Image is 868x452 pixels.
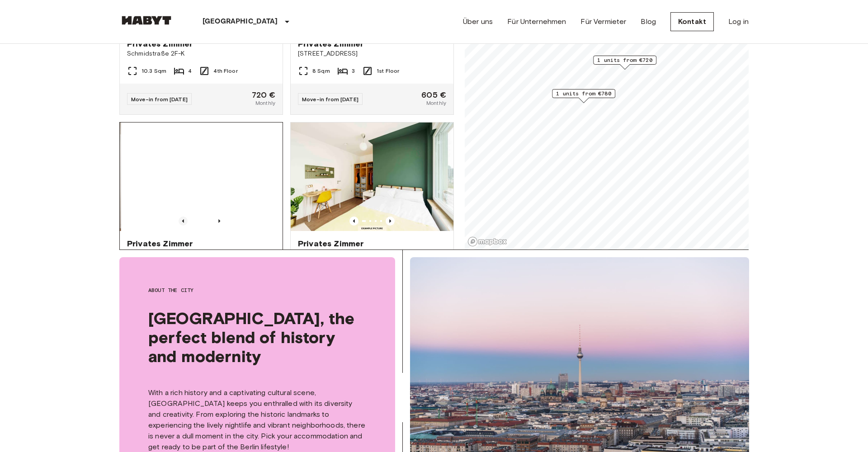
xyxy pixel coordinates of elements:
a: Mapbox logo [467,236,507,247]
img: Marketing picture of unit DE-01-09-005-03Q [291,122,453,231]
span: Monthly [255,99,275,107]
button: Previous image [349,217,359,226]
span: [PERSON_NAME][STREET_ADDRESS] [298,249,446,258]
a: Marketing picture of unit DE-01-09-005-03QPrevious imagePrevious imagePrivates Zimmer[PERSON_NAME... [290,122,454,315]
a: Für Vermieter [580,16,626,27]
span: Schmidstraße 2F-K [127,49,275,58]
img: Marketing picture of unit DE-01-243-01M [121,122,284,231]
span: 1 units from €780 [556,89,611,98]
span: About the city [148,286,366,294]
div: Map marker [552,89,615,103]
span: 4 [188,67,192,75]
span: 720 € [252,91,275,99]
span: Move-in from [DATE] [131,96,188,103]
span: Privates Zimmer [298,38,363,49]
span: 4th Floor [213,67,237,75]
a: Über uns [463,16,493,27]
span: [STREET_ADDRESS] [298,49,446,58]
span: Mehringdamm 38 [127,249,275,258]
span: Move-in from [DATE] [302,96,359,103]
a: Für Unternehmen [507,16,566,27]
button: Previous image [386,217,395,226]
span: Privates Zimmer [127,38,193,49]
span: Privates Zimmer [298,238,363,249]
div: Map marker [593,56,656,70]
button: Previous image [179,217,188,226]
a: Blog [641,16,656,27]
a: Marketing picture of unit DE-01-243-01MMarketing picture of unit DE-01-243-01MPrevious imagePrevi... [119,122,283,315]
a: Log in [728,16,749,27]
span: Monthly [426,99,446,107]
a: Kontakt [670,12,714,31]
span: 1st Floor [377,67,399,75]
button: Previous image [215,217,224,226]
span: 3 [352,67,355,75]
span: 8 Sqm [312,67,330,75]
img: Habyt [119,16,174,25]
span: 1 units from €720 [597,56,652,64]
span: 605 € [421,91,446,99]
span: Privates Zimmer [127,238,193,249]
span: 10.3 Sqm [142,67,166,75]
span: [GEOGRAPHIC_DATA], the perfect blend of history and modernity [148,309,366,366]
p: [GEOGRAPHIC_DATA] [203,16,278,27]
